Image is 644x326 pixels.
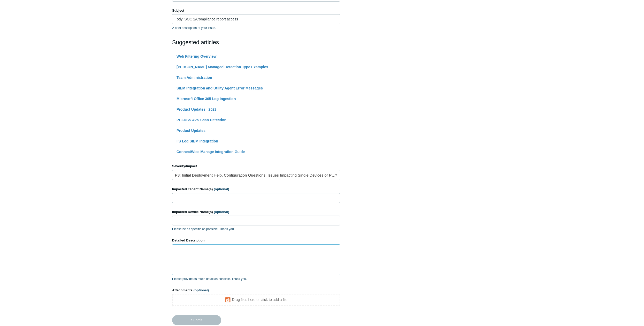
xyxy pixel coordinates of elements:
[177,54,217,58] a: Web Filtering Overview
[172,238,340,243] label: Detailed Description
[172,209,340,215] label: Impacted Device Name(s)
[172,227,340,231] p: Please be as specific as possible. Thank you.
[172,277,340,281] p: Please provide as much detail as possible. Thank you.
[177,128,205,133] a: Product Updates
[194,288,209,292] span: (optional)
[177,118,226,122] a: PCI-DSS AVS Scan Detection
[177,75,212,80] a: Team Administration
[177,65,268,69] a: [PERSON_NAME] Managed Detection Type Examples
[172,8,340,13] label: Subject
[172,187,340,192] label: Impacted Tenant Name(s)
[177,107,217,111] a: Product Updates | 2023
[214,187,229,191] span: (optional)
[177,139,218,143] a: IIS Log SIEM Integration
[177,150,245,154] a: ConnectWise Manage Integration Guide
[172,26,340,30] p: A brief description of your issue.
[172,288,340,293] label: Attachments
[177,97,236,101] a: Microsoft Office 365 Log Ingestion
[172,315,221,325] input: Submit
[172,170,340,180] a: P3: Initial Deployment Help, Configuration Questions, Issues Impacting Single Devices or Past Out...
[177,86,263,90] a: SIEM Integration and Utility Agent Error Messages
[214,210,229,214] span: (optional)
[172,38,340,47] h2: Suggested articles
[172,164,340,169] label: Severity/Impact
